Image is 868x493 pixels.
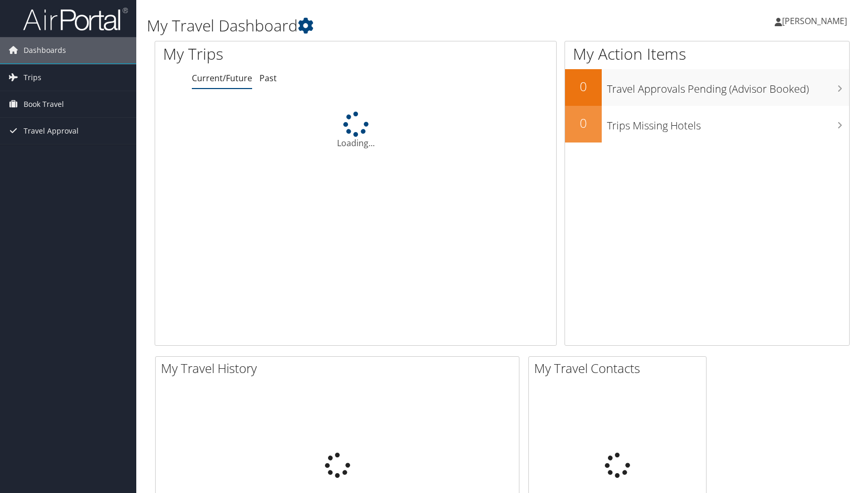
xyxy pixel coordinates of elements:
[24,118,79,144] span: Travel Approval
[155,112,556,149] div: Loading...
[24,91,64,117] span: Book Travel
[565,78,602,95] h2: 0
[565,69,849,106] a: 0Travel Approvals Pending (Advisor Booked)
[163,43,381,65] h1: My Trips
[782,15,847,27] span: [PERSON_NAME]
[775,5,858,37] a: [PERSON_NAME]
[24,37,66,63] span: Dashboards
[565,43,849,65] h1: My Action Items
[607,113,849,133] h3: Trips Missing Hotels
[192,72,252,84] a: Current/Future
[24,64,41,91] span: Trips
[565,106,849,143] a: 0Trips Missing Hotels
[607,76,849,96] h3: Travel Approvals Pending (Advisor Booked)
[147,15,621,37] h1: My Travel Dashboard
[23,7,128,31] img: airportal-logo.png
[161,359,519,377] h2: My Travel History
[259,72,277,84] a: Past
[565,114,602,132] h2: 0
[534,359,706,377] h2: My Travel Contacts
